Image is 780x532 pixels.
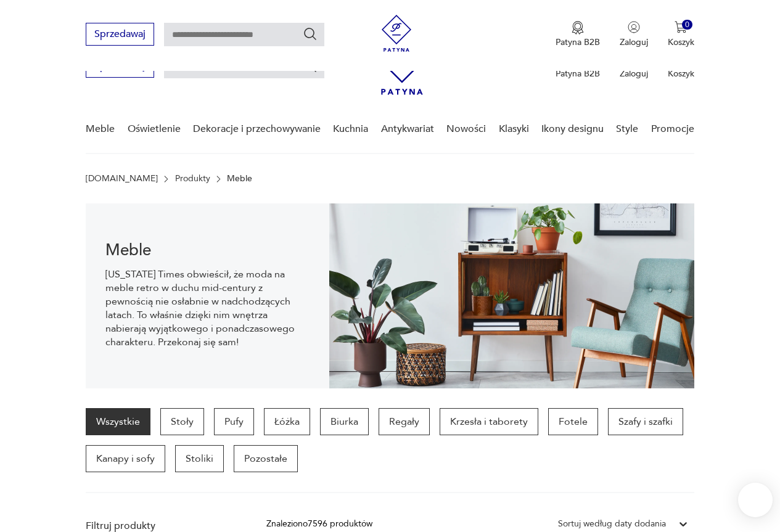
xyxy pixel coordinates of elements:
[329,203,694,388] img: Meble
[572,21,584,35] img: Ikona medalu
[234,445,298,472] a: Pozostałe
[668,21,694,48] button: 0Koszyk
[175,174,210,184] a: Produkty
[556,21,600,48] button: Patyna B2B
[541,105,604,153] a: Ikony designu
[175,445,224,472] a: Stoliki
[616,105,638,153] a: Style
[105,243,310,258] h1: Meble
[556,36,600,48] p: Patyna B2B
[266,517,372,531] div: Znaleziono 7596 produktów
[303,27,318,41] button: Szukaj
[86,408,150,435] a: Wszystkie
[381,105,434,153] a: Antykwariat
[160,408,204,435] a: Stoły
[320,408,369,435] a: Biurka
[378,15,415,52] img: Patyna - sklep z meblami i dekoracjami vintage
[214,408,254,435] a: Pufy
[682,20,692,30] div: 0
[651,105,694,153] a: Promocje
[86,63,154,72] a: Sprzedawaj
[620,36,648,48] p: Zaloguj
[499,105,529,153] a: Klasyki
[620,21,648,48] button: Zaloguj
[556,68,600,80] p: Patyna B2B
[440,408,538,435] a: Krzesła i taborety
[333,105,368,153] a: Kuchnia
[548,408,598,435] a: Fotele
[608,408,683,435] a: Szafy i szafki
[86,23,154,46] button: Sprzedawaj
[86,445,165,472] a: Kanapy i sofy
[227,174,252,184] p: Meble
[128,105,181,153] a: Oświetlenie
[86,31,154,39] a: Sprzedawaj
[738,483,773,517] iframe: Smartsupp widget button
[105,268,310,349] p: [US_STATE] Times obwieścił, że moda na meble retro w duchu mid-century z pewnością nie osłabnie w...
[446,105,486,153] a: Nowości
[86,105,115,153] a: Meble
[668,68,694,80] p: Koszyk
[264,408,310,435] a: Łóżka
[379,408,430,435] a: Regały
[668,36,694,48] p: Koszyk
[675,21,687,33] img: Ikona koszyka
[620,68,648,80] p: Zaloguj
[628,21,640,33] img: Ikonka użytkownika
[558,517,666,531] div: Sortuj według daty dodania
[86,174,158,184] a: [DOMAIN_NAME]
[193,105,321,153] a: Dekoracje i przechowywanie
[556,21,600,48] a: Ikona medaluPatyna B2B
